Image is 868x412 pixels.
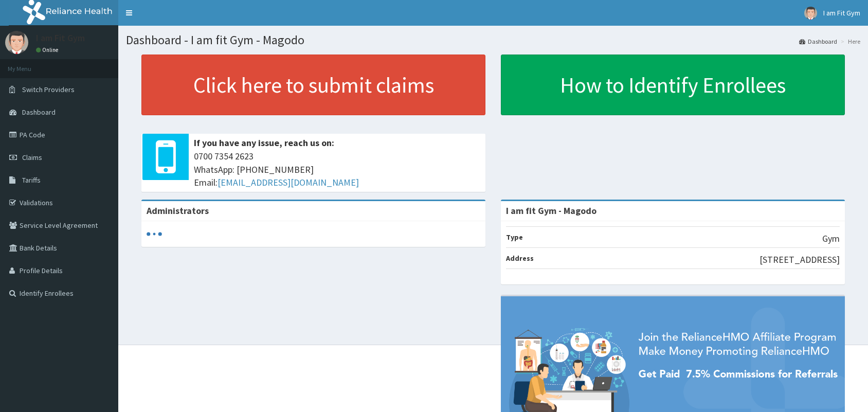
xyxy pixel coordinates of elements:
[822,232,840,245] p: Gym
[147,226,162,242] svg: audio-loading
[22,175,41,185] span: Tariffs
[194,137,334,149] b: If you have any issue, reach us on:
[36,46,61,53] a: Online
[506,205,596,217] strong: I am fit Gym - Magodo
[838,37,860,46] li: Here
[506,232,523,242] b: Type
[759,253,840,266] p: [STREET_ADDRESS]
[22,108,56,117] span: Dashboard
[22,85,75,94] span: Switch Providers
[147,205,209,217] b: Administrators
[126,33,860,47] h1: Dashboard - I am fit Gym - Magodo
[501,55,845,115] a: How to Identify Enrollees
[218,176,359,188] a: [EMAIL_ADDRESS][DOMAIN_NAME]
[194,150,480,189] span: 0700 7354 2623 WhatsApp: [PHONE_NUMBER] Email:
[141,55,485,115] a: Click here to submit claims
[36,33,85,43] p: I am Fit Gym
[506,254,534,263] b: Address
[5,31,28,54] img: User Image
[823,8,860,17] span: I am Fit Gym
[22,153,42,162] span: Claims
[804,7,817,20] img: User Image
[799,37,837,46] a: Dashboard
